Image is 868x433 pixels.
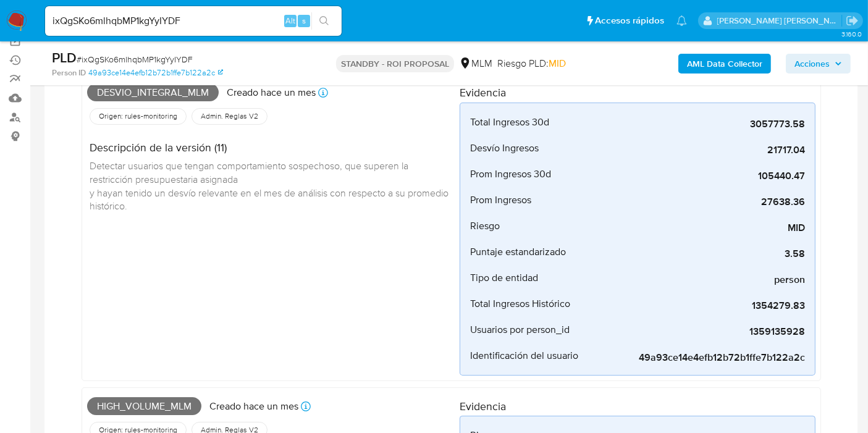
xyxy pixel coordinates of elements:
p: STANDBY - ROI PROPOSAL [336,55,454,72]
h4: Descripción de la versión (11) [90,141,450,154]
div: MLM [459,57,492,70]
span: Acciones [794,54,830,74]
a: Notificaciones [676,15,687,26]
span: Alt [285,15,295,27]
span: # ixQgSKo6mlhqbMP1kgYyIYDF [77,53,193,65]
p: Creado hace un mes [209,400,298,413]
span: Desvio_integral_mlm [87,83,219,102]
button: AML Data Collector [678,54,771,74]
b: PLD [52,48,77,67]
span: s [302,15,306,27]
span: Admin. Reglas V2 [200,111,259,121]
span: Accesos rápidos [595,14,664,27]
span: High_volume_mlm [87,397,201,416]
span: Detectar usuarios que tengan comportamiento sospechoso, que superen la restricción presupuestaria... [90,159,451,212]
a: 49a93ce14e4efb12b72b1ffe7b122a2c [88,67,223,78]
button: Acciones [786,54,851,74]
span: MID [549,56,566,70]
span: Riesgo PLD: [497,57,566,70]
input: Buscar usuario o caso... [45,13,342,29]
b: Person ID [52,67,86,78]
span: Origen: rules-monitoring [98,111,179,121]
a: Salir [846,14,859,27]
span: 3.160.0 [841,29,862,39]
button: search-icon [311,12,337,30]
b: AML Data Collector [687,54,762,74]
p: carlos.obholz@mercadolibre.com [717,15,842,27]
p: Creado hace un mes [227,86,316,99]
